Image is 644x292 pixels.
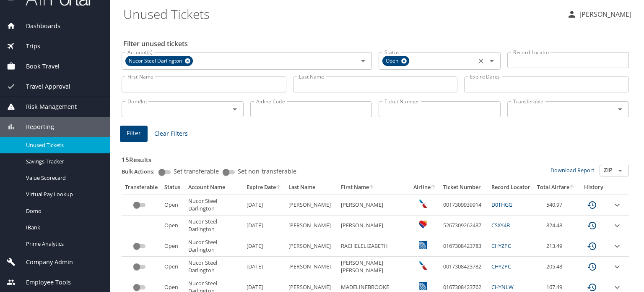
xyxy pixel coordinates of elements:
td: [PERSON_NAME] [285,236,338,257]
th: History [579,180,609,195]
button: Open [229,103,241,115]
img: United Airlines [419,241,427,249]
th: Account Name [185,180,243,195]
td: 0017308423782 [440,257,488,277]
td: 0167308423783 [440,236,488,257]
td: Open [161,195,185,215]
span: Clear Filters [154,129,188,139]
button: Open [614,103,626,115]
td: [DATE] [243,236,285,257]
a: CHYZPC [491,263,511,270]
img: American Airlines [419,200,427,208]
span: Trips [16,42,40,51]
button: [PERSON_NAME] [563,7,635,22]
span: Savings Tracker [26,158,100,166]
p: Bulk Actions: [122,168,161,175]
img: American Airlines [419,261,427,270]
a: CHYZPC [491,242,511,250]
th: Record Locator [488,180,534,195]
td: [DATE] [243,195,285,215]
td: Nucor Steel Darlington [185,216,243,236]
button: sort [276,185,282,190]
span: Dashboards [16,21,60,31]
td: 540.97 [534,195,579,215]
th: First Name [338,180,410,195]
td: Open [161,236,185,257]
td: Nucor Steel Darlington [185,236,243,257]
td: [PERSON_NAME] [285,195,338,215]
span: Employee Tools [16,278,71,287]
span: Set transferable [174,168,219,174]
button: Clear [475,55,487,67]
h1: Unused Tickets [123,1,560,27]
span: Nucor Steel Darlington [125,57,187,66]
div: Nucor Steel Darlington [125,56,193,66]
td: 824.48 [534,216,579,236]
td: Open [161,257,185,277]
span: Prime Analytics [26,240,100,248]
td: [PERSON_NAME] [285,257,338,277]
td: [DATE] [243,257,285,277]
th: Total Airfare [534,180,579,195]
th: Expire Date [243,180,285,195]
td: [PERSON_NAME] [338,195,410,215]
button: Open [614,165,626,176]
span: Travel Approval [16,82,70,91]
img: Southwest Airlines [419,220,427,229]
a: CHYNLW [491,283,514,291]
a: Download Report [551,166,595,174]
th: Ticket Number [440,180,488,195]
span: Filter [127,128,141,139]
button: expand row [612,200,622,210]
span: Company Admin [16,258,73,267]
td: [PERSON_NAME] [PERSON_NAME] [338,257,410,277]
td: RACHELELIZABETH [338,236,410,257]
span: Risk Management [16,102,77,111]
button: expand row [612,221,622,231]
span: IBank [26,224,100,231]
button: expand row [612,262,622,272]
button: Filter [120,126,148,142]
button: sort [431,185,436,190]
span: Open [382,57,403,66]
div: Transferable [125,184,158,191]
button: expand row [612,241,622,251]
span: Domo [26,207,100,215]
td: Nucor Steel Darlington [185,195,243,215]
span: Set non-transferable [238,168,296,174]
a: D0THGG [491,201,512,208]
button: sort [369,185,375,190]
th: Airline [410,180,440,195]
span: Book Travel [16,62,60,71]
td: 0017309939914 [440,195,488,215]
td: [PERSON_NAME] [285,216,338,236]
td: Open [161,216,185,236]
button: Clear Filters [151,126,191,142]
span: Virtual Pay Lookup [26,190,100,198]
td: [PERSON_NAME] [338,216,410,236]
div: Open [382,56,409,66]
img: United Airlines [419,282,427,290]
th: Status [161,180,185,195]
td: 205.48 [534,257,579,277]
td: 5267309262487 [440,216,488,236]
h2: Filter unused tickets [123,37,631,50]
span: Unused Tickets [26,141,100,149]
button: Open [486,55,498,67]
td: 213.49 [534,236,579,257]
p: [PERSON_NAME] [577,9,631,19]
h3: 15 Results [122,150,629,165]
button: sort [569,185,575,190]
span: Reporting [16,122,54,132]
button: Open [357,55,369,67]
span: Value Scorecard [26,174,100,182]
a: CSXY4B [491,221,510,229]
th: Last Name [285,180,338,195]
td: Nucor Steel Darlington [185,257,243,277]
td: [DATE] [243,216,285,236]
